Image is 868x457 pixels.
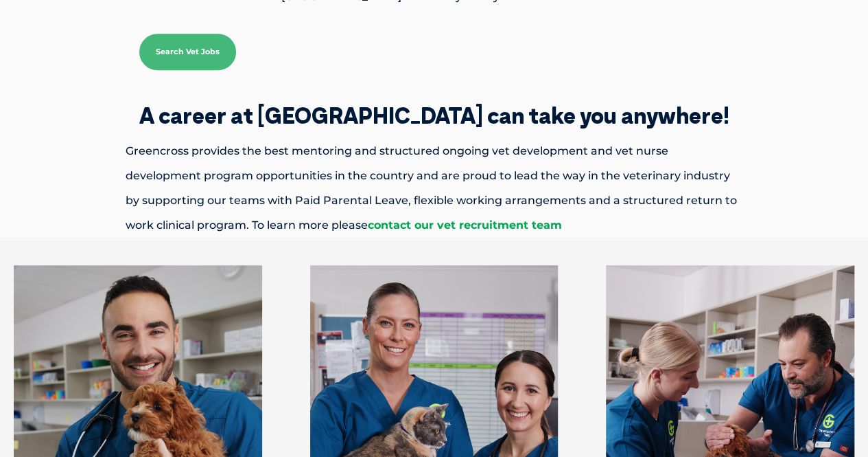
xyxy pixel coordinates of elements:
a: contact our vet recruitment team [368,219,562,232]
a: Search Vet Jobs [139,34,236,70]
p: Greencross provides the best mentoring and structured ongoing vet development and vet nurse devel... [78,139,791,238]
h2: A career at [GEOGRAPHIC_DATA] can take you anywhere! [78,104,791,126]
